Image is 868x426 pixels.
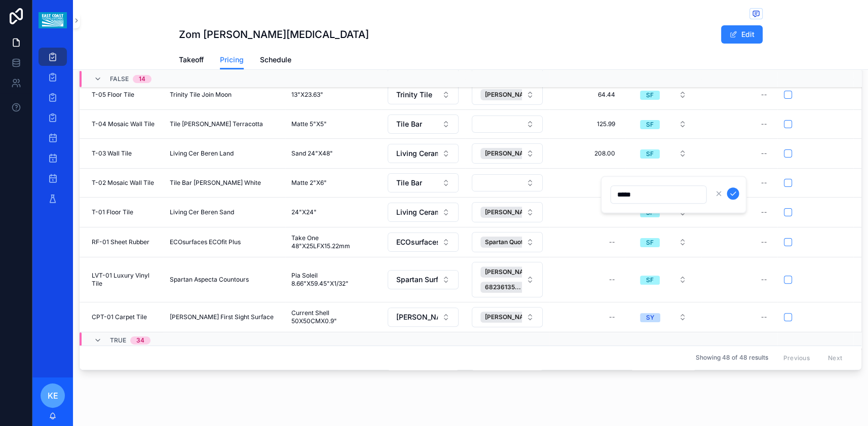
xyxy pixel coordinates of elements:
[92,313,147,321] span: CPT-01 Carpet Tile
[170,208,234,216] span: Living Cer Beren Sand
[609,313,615,321] div: --
[559,149,615,158] span: 208.00
[179,55,204,65] span: Takeoff
[260,55,291,65] span: Schedule
[170,179,261,187] span: Tile Bar [PERSON_NAME] White
[388,307,459,327] button: Select Button
[170,238,241,246] span: ECOsurfaces ECOfit Plus
[136,336,144,344] div: 34
[472,232,543,252] button: Select Button
[388,203,459,222] button: Select Button
[632,174,695,192] button: Select Button
[480,282,536,293] button: Unselect 682
[396,119,422,129] span: Tile Bar
[92,208,133,216] span: T-01 Floor Tile
[291,149,333,158] span: Sand 24"X48"
[632,308,695,326] button: Select Button
[92,272,158,288] span: LVT-01 Luxury Vinyl Tile
[92,149,132,158] span: T-03 Wall Tile
[32,41,73,221] div: scrollable content
[646,149,654,159] div: SF
[39,12,66,28] img: App logo
[721,25,763,44] button: Edit
[472,262,543,297] button: Select Button
[170,120,263,128] span: Tile [PERSON_NAME] Terracotta
[396,237,438,247] span: ECOsurfaces
[291,272,375,288] span: Pia Soleil 8.66"X59.45"X1/32"
[220,55,244,65] span: Pricing
[646,313,654,322] div: SY
[170,276,249,284] span: Spartan Aspecta Countours
[396,312,438,322] span: [PERSON_NAME] Floor Covering
[632,233,695,251] button: Select Button
[291,91,323,99] span: 13"X23.63"
[480,148,550,159] button: Unselect 622
[48,390,58,402] span: KE
[92,120,155,128] span: T-04 Mosaic Wall Tile
[291,309,375,325] span: Current Shell 50X50CMX0.9"
[646,91,654,100] div: SF
[291,208,317,216] span: 24"X24"
[761,276,767,284] div: --
[559,120,615,128] span: 125.99
[480,207,550,218] button: Unselect 622
[609,276,615,284] div: --
[472,307,543,327] button: Select Button
[632,270,695,289] button: Select Button
[388,144,459,163] button: Select Button
[92,179,154,187] span: T-02 Mosaic Wall Tile
[396,275,438,285] span: Spartan Surfaces
[170,313,274,321] span: [PERSON_NAME] First Sight Surface
[472,143,543,164] button: Select Button
[92,238,149,246] span: RF-01 Sheet Rubber
[291,234,375,250] span: Take One 48"X25LFX15.22mm
[396,178,422,188] span: Tile Bar
[388,114,459,134] button: Select Button
[632,144,695,163] button: Select Button
[632,115,695,133] button: Select Button
[480,266,550,278] button: Unselect 523
[559,91,615,99] span: 64.44
[761,179,767,187] div: --
[485,91,535,99] span: [PERSON_NAME]
[396,148,438,159] span: Living Ceramics
[110,336,126,344] span: TRUE
[485,313,535,321] span: [PERSON_NAME]
[472,115,543,133] button: Select Button
[480,312,550,323] button: Unselect 363
[480,89,550,100] button: Unselect 326
[179,51,204,71] a: Takeoff
[260,51,291,71] a: Schedule
[485,283,521,291] span: 68236135...
[761,238,767,246] div: --
[761,120,767,128] div: --
[632,86,695,104] button: Select Button
[388,85,459,104] button: Select Button
[472,174,543,191] button: Select Button
[220,51,244,70] a: Pricing
[646,238,654,247] div: SF
[609,238,615,246] div: --
[388,270,459,289] button: Select Button
[485,149,535,158] span: [PERSON_NAME]
[472,85,543,105] button: Select Button
[110,75,129,83] span: FALSE
[170,91,232,99] span: Trinity Tile Join Moon
[170,149,234,158] span: Living Cer Beren Land
[485,268,535,276] span: [PERSON_NAME]
[761,313,767,321] div: --
[92,91,134,99] span: T-05 Floor Tile
[761,149,767,158] div: --
[646,120,654,129] div: SF
[485,238,530,246] span: Spartan Quotes
[388,233,459,252] button: Select Button
[761,91,767,99] div: --
[485,208,535,216] span: [PERSON_NAME]
[388,173,459,192] button: Select Button
[472,202,543,222] button: Select Button
[139,75,145,83] div: 14
[179,27,369,42] h1: Zom [PERSON_NAME][MEDICAL_DATA]
[396,90,432,100] span: Trinity Tile
[396,207,438,217] span: Living Ceramics
[761,208,767,216] div: --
